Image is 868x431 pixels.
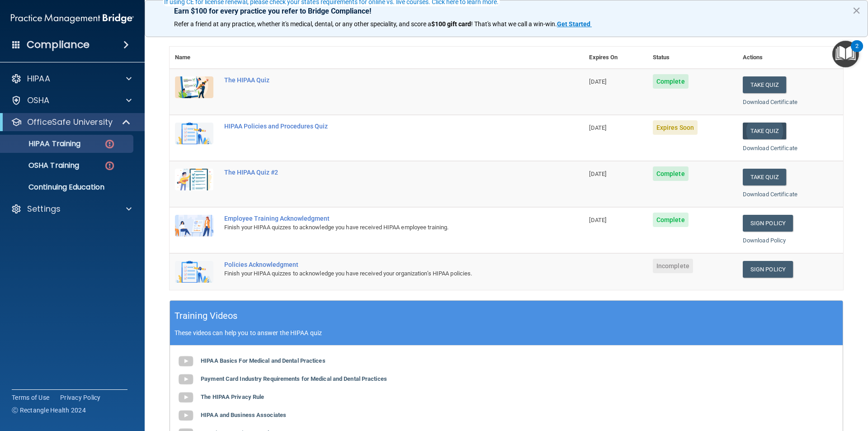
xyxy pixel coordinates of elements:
div: The HIPAA Quiz #2 [224,169,538,176]
b: HIPAA and Business Associates [201,412,286,418]
div: Policies Acknowledgment [224,261,538,268]
a: Sign Policy [743,261,793,278]
a: Sign Policy [743,215,793,232]
b: The HIPAA Privacy Rule [201,393,264,400]
button: Take Quiz [743,123,786,139]
p: HIPAA [27,73,50,84]
span: Complete [653,74,689,89]
img: danger-circle.6113f641.png [104,138,115,150]
span: [DATE] [589,171,606,177]
p: Earn $100 for every practice you refer to Bridge Compliance! [174,7,839,15]
th: Name [170,47,219,69]
img: gray_youtube_icon.38fcd6cc.png [177,407,195,425]
a: Terms of Use [12,393,49,402]
th: Expires On [584,47,647,69]
span: [DATE] [589,78,606,85]
span: [DATE] [589,124,606,131]
p: HIPAA Training [6,139,80,148]
span: Expires Soon [653,120,698,135]
button: Open Resource Center, 2 new notifications [832,41,859,67]
strong: $100 gift card [431,20,471,28]
th: Status [647,47,737,69]
iframe: Drift Widget Chat Controller [823,369,857,403]
a: OSHA [11,95,132,106]
p: OfficeSafe University [27,117,113,128]
p: These videos can help you to answer the HIPAA quiz [175,329,838,336]
span: Refer a friend at any practice, whether it's medical, dental, or any other speciality, and score a [174,20,431,28]
img: danger-circle.6113f641.png [104,160,115,171]
span: Complete [653,166,689,181]
span: Incomplete [653,259,693,273]
a: Settings [11,204,132,214]
div: Finish your HIPAA quizzes to acknowledge you have received your organization’s HIPAA policies. [224,268,538,279]
a: Download Certificate [743,191,797,198]
p: OSHA [27,95,50,106]
img: gray_youtube_icon.38fcd6cc.png [177,370,195,388]
a: OfficeSafe University [11,117,131,128]
span: Complete [653,213,689,227]
h4: Compliance [27,38,90,51]
span: ! That's what we call a win-win. [471,20,557,28]
button: Close [852,3,861,18]
a: HIPAA [11,73,132,84]
p: Continuing Education [6,183,129,192]
div: 2 [855,46,859,58]
th: Actions [737,47,843,69]
div: Finish your HIPAA quizzes to acknowledge you have received HIPAA employee training. [224,222,538,233]
div: HIPAA Policies and Procedures Quiz [224,123,538,130]
span: [DATE] [589,217,606,223]
img: gray_youtube_icon.38fcd6cc.png [177,388,195,407]
h5: Training Videos [175,308,238,324]
a: Get Started [557,20,592,28]
img: PMB logo [11,9,134,28]
div: Employee Training Acknowledgment [224,215,538,222]
p: OSHA Training [6,161,79,170]
button: Take Quiz [743,169,786,185]
strong: Get Started [557,20,590,28]
span: Ⓒ Rectangle Health 2024 [12,406,86,415]
b: Payment Card Industry Requirements for Medical and Dental Practices [201,375,387,382]
a: Privacy Policy [60,393,101,402]
a: Download Certificate [743,145,797,152]
p: Settings [27,204,61,214]
a: Download Policy [743,237,786,244]
div: The HIPAA Quiz [224,76,538,84]
img: gray_youtube_icon.38fcd6cc.png [177,352,195,370]
a: Download Certificate [743,99,797,105]
b: HIPAA Basics For Medical and Dental Practices [201,357,325,364]
button: Take Quiz [743,76,786,93]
